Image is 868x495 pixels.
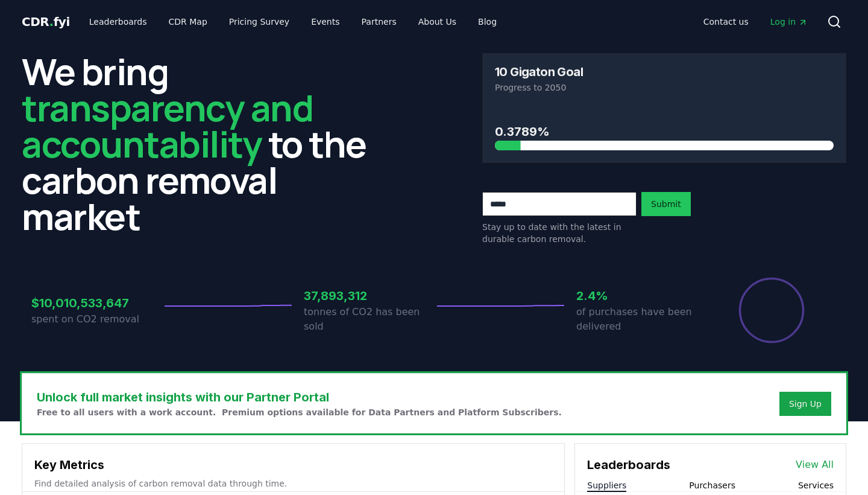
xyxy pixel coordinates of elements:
[779,392,831,416] button: Sign Up
[495,66,583,78] h3: 10 Gigaton Goal
[641,192,691,216] button: Submit
[34,456,552,474] h3: Key Metrics
[694,11,817,33] nav: Main
[352,11,406,33] a: Partners
[796,458,834,472] a: View All
[80,11,506,33] nav: Main
[34,477,552,490] p: Find detailed analysis of carbon removal data through time.
[495,81,834,94] p: Progress to 2050
[738,276,805,344] div: Percentage of sales delivered
[22,53,386,234] h2: We bring to the carbon removal market
[587,456,670,474] h3: Leaderboards
[689,479,735,491] button: Purchasers
[22,13,70,30] a: CDR.fyi
[482,221,637,245] p: Stay up to date with the latest in durable carbon removal.
[587,479,626,491] button: Suppliers
[37,388,562,406] h3: Unlock full market insights with our Partner Portal
[304,305,434,334] p: tonnes of CO2 has been sold
[31,294,162,312] h3: $10,010,533,647
[576,305,706,334] p: of purchases have been delivered
[159,11,217,33] a: CDR Map
[301,11,349,33] a: Events
[80,11,157,33] a: Leaderboards
[22,14,70,29] span: CDR fyi
[495,123,834,141] h3: 0.3789%
[31,312,162,327] p: spent on CO2 removal
[789,398,822,410] a: Sign Up
[770,16,808,28] span: Log in
[22,83,313,168] span: transparency and accountability
[694,11,758,33] a: Contact us
[409,11,466,33] a: About Us
[37,406,562,418] p: Free to all users with a work account. Premium options available for Data Partners and Platform S...
[304,287,434,305] h3: 37,893,312
[219,11,299,33] a: Pricing Survey
[761,11,817,33] a: Log in
[468,11,506,33] a: Blog
[576,287,706,305] h3: 2.4%
[49,14,54,29] span: .
[798,479,834,491] button: Services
